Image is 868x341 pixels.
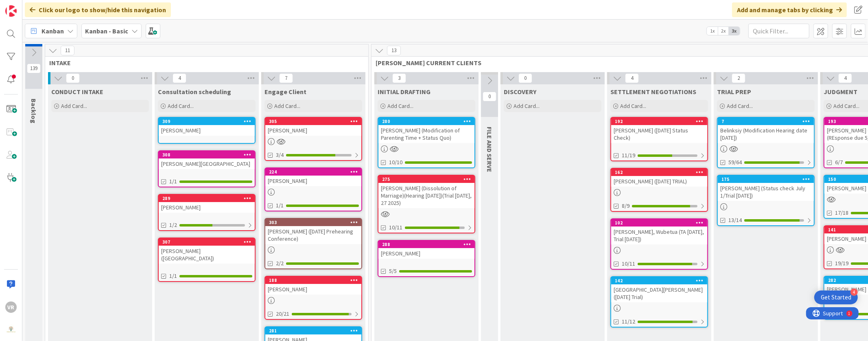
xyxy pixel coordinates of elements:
div: 1 [42,3,44,10]
div: 309 [162,119,255,124]
div: 102 [615,220,707,226]
div: 162[PERSON_NAME] ([DATE] TRIAL) [611,169,707,187]
span: 13 [387,46,401,55]
div: 162 [615,169,707,175]
span: Kanban [42,26,64,36]
div: 102 [611,219,707,227]
div: 175 [722,176,814,182]
div: 192 [615,119,707,124]
div: 192 [611,118,707,125]
div: 307 [162,239,255,245]
span: 1/2 [169,221,177,229]
b: Kanban - Basic [85,27,128,35]
div: 188 [269,277,361,283]
div: 280 [382,119,474,124]
div: Open Get Started checklist, remaining modules: 4 [814,290,858,304]
div: 142 [615,278,707,284]
a: 307[PERSON_NAME] ([GEOGRAPHIC_DATA])1/1 [158,238,256,282]
a: 192[PERSON_NAME] ([DATE] Status Check)11/19 [610,117,708,161]
a: 162[PERSON_NAME] ([DATE] TRIAL)8/9 [610,168,708,212]
span: Add Card... [620,102,646,110]
span: 4 [838,73,852,83]
div: [PERSON_NAME] [378,248,474,259]
div: 288 [378,241,474,248]
span: 10/10 [389,158,402,167]
span: 3 [392,73,406,83]
span: 0 [518,73,532,83]
span: 139 [27,64,41,73]
a: 289[PERSON_NAME]1/2 [158,194,256,231]
div: 142 [611,277,707,284]
div: 289[PERSON_NAME] [159,195,255,213]
span: 20/21 [276,310,289,318]
div: [PERSON_NAME] ([GEOGRAPHIC_DATA]) [159,246,255,264]
span: CONDUCT INTAKE [51,88,103,96]
span: 3x [729,27,740,35]
div: 281 [265,327,361,334]
span: FILE AND SERVE [485,127,494,172]
span: Add Card... [168,102,194,110]
div: Get Started [821,293,851,301]
div: 188[PERSON_NAME] [265,277,361,295]
a: 303[PERSON_NAME] ([DATE] Prehearing Conference)2/2 [265,218,362,269]
span: Add Card... [727,102,753,110]
input: Quick Filter... [748,24,809,38]
a: 275[PERSON_NAME] (Dissolution of Marriage)(Hearing [DATE])(Trial [DATE], 27 2025)10/11 [378,175,475,233]
a: 309[PERSON_NAME] [158,117,256,144]
span: 2x [718,27,729,35]
span: 0 [483,92,496,101]
a: 102[PERSON_NAME], Wubetua (TA [DATE], Trial [DATE])10/11 [610,218,708,270]
div: 309[PERSON_NAME] [159,118,255,136]
div: 275 [382,176,474,182]
div: 308[PERSON_NAME][GEOGRAPHIC_DATA] [159,151,255,169]
a: 175[PERSON_NAME] (Status check July 1/Trial [DATE])13/14 [717,175,815,226]
span: 1/1 [169,272,177,280]
div: 175[PERSON_NAME] (Status check July 1/Trial [DATE]) [718,176,814,201]
div: 288 [382,242,474,247]
span: Add Card... [833,102,859,110]
span: 1/1 [276,201,284,210]
div: 102[PERSON_NAME], Wubetua (TA [DATE], Trial [DATE]) [611,219,707,244]
a: 280[PERSON_NAME] (Modification of Parenting Time + Status Quo)10/10 [378,117,475,168]
div: 7 [722,119,814,124]
div: 309 [159,118,255,125]
div: [PERSON_NAME] ([DATE] TRIAL) [611,176,707,187]
div: 7 [718,118,814,125]
div: Add and manage tabs by clicking [732,2,847,17]
div: [PERSON_NAME], Wubetua (TA [DATE], Trial [DATE]) [611,227,707,244]
div: 281 [269,328,361,334]
div: 308 [159,151,255,158]
div: [PERSON_NAME][GEOGRAPHIC_DATA] [159,158,255,169]
a: 188[PERSON_NAME]20/21 [265,276,362,320]
span: SETTLEMENT NEGOTIATIONS [610,88,696,96]
div: 280[PERSON_NAME] (Modification of Parenting Time + Status Quo) [378,118,474,143]
div: [PERSON_NAME] (Status check July 1/Trial [DATE]) [718,183,814,201]
div: 303 [265,219,361,226]
div: [PERSON_NAME] [265,125,361,136]
span: 3/4 [276,151,284,159]
a: 305[PERSON_NAME]3/4 [265,117,362,161]
div: [PERSON_NAME] [265,284,361,295]
span: 17/18 [835,209,848,217]
span: 6/7 [835,158,843,167]
span: INITIAL DRAFTING [378,88,431,96]
span: 1x [707,27,718,35]
span: Support [17,1,37,11]
img: avatar [5,324,17,336]
div: 280 [378,118,474,125]
div: [PERSON_NAME] [265,176,361,186]
span: 10/11 [389,223,402,232]
div: Click our logo to show/hide this navigation [25,2,171,17]
span: 10/11 [622,260,635,268]
div: [GEOGRAPHIC_DATA][PERSON_NAME] ([DATE] Trial) [611,284,707,302]
span: INTAKE [49,59,358,67]
div: 188 [265,277,361,284]
span: Engage Client [265,88,306,96]
a: 7Belinksiy (Modification Hearing date [DATE])59/64 [717,117,815,168]
div: 307[PERSON_NAME] ([GEOGRAPHIC_DATA]) [159,238,255,264]
span: 5/5 [389,267,397,275]
div: 305 [269,119,361,124]
div: 305[PERSON_NAME] [265,118,361,136]
span: Add Card... [61,102,87,110]
div: [PERSON_NAME] [159,202,255,213]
